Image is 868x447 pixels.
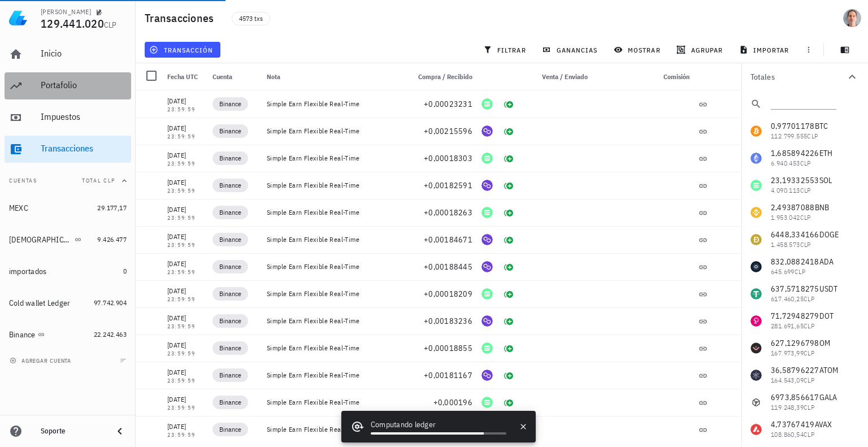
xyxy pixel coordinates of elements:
[41,143,127,154] div: Transacciones
[219,234,241,245] span: Binance
[163,63,208,90] div: Fecha UTC
[9,9,27,27] img: LedgiFi
[479,42,533,58] button: filtrar
[167,231,203,242] div: [DATE]
[82,177,115,184] span: Total CLP
[5,41,131,68] a: Inicio
[219,261,241,272] span: Binance
[262,63,405,90] div: Nota
[418,72,472,81] span: Compra / Recibido
[267,425,400,434] div: Simple Earn Flexible Real-Time
[219,342,241,354] span: Binance
[167,340,203,351] div: [DATE]
[167,285,203,297] div: [DATE]
[5,104,131,131] a: Impuestos
[97,235,127,244] span: 9.426.477
[481,397,493,408] div: SOL-icon
[481,315,493,327] div: POL-icon
[167,378,203,384] div: 23:59:59
[41,16,104,31] span: 129.441.020
[424,153,472,163] span: +0,00018303
[219,315,241,327] span: Binance
[167,242,203,248] div: 23:59:59
[613,63,694,90] div: Comisión
[5,289,131,316] a: Cold wallet Ledger 97.742.904
[167,215,203,221] div: 23:59:59
[424,343,472,353] span: +0,00018855
[212,72,232,81] span: Cuenta
[424,207,472,218] span: +0,00018263
[843,9,861,27] div: avatar
[167,161,203,167] div: 23:59:59
[267,344,400,353] div: Simple Earn Flexible Real-Time
[424,99,472,109] span: +0,00023231
[41,111,127,122] div: Impuestos
[616,45,661,54] span: mostrar
[481,261,493,272] div: POL-icon
[663,72,689,81] span: Comisión
[167,72,198,81] span: Fecha UTC
[167,123,203,134] div: [DATE]
[41,427,104,436] div: Soporte
[750,73,845,81] div: Totales
[167,96,203,107] div: [DATE]
[5,136,131,163] a: Transacciones
[167,313,203,324] div: [DATE]
[267,316,400,326] div: Simple Earn Flexible Real-Time
[481,234,493,245] div: POL-icon
[267,181,400,190] div: Simple Earn Flexible Real-Time
[167,270,203,275] div: 23:59:59
[267,398,400,407] div: Simple Earn Flexible Real-Time
[485,45,526,54] span: filtrar
[219,180,241,191] span: Binance
[481,180,493,191] div: POL-icon
[167,351,203,357] div: 23:59:59
[741,63,868,90] button: Totales
[9,235,72,245] div: [DEMOGRAPHIC_DATA]
[167,394,203,405] div: [DATE]
[405,63,477,90] div: Compra / Recibido
[481,288,493,300] div: SOL-icon
[267,289,400,298] div: Simple Earn Flexible Real-Time
[424,262,472,272] span: +0,00188445
[41,48,127,59] div: Inicio
[537,42,605,58] button: ganancias
[424,316,472,326] span: +0,00183236
[267,127,400,136] div: Simple Earn Flexible Real-Time
[672,42,730,58] button: agrupar
[167,405,203,411] div: 23:59:59
[41,80,127,90] div: Portafolio
[481,153,493,164] div: SOL-icon
[167,204,203,215] div: [DATE]
[9,330,36,340] div: Binance
[5,72,131,99] a: Portafolio
[104,20,117,30] span: CLP
[239,12,263,25] span: 4573 txs
[167,188,203,194] div: 23:59:59
[481,342,493,354] div: SOL-icon
[267,99,400,109] div: Simple Earn Flexible Real-Time
[481,207,493,218] div: SOL-icon
[371,419,506,432] div: Computando ledger
[167,134,203,140] div: 23:59:59
[167,107,203,112] div: 23:59:59
[151,45,213,54] span: transacción
[679,45,723,54] span: agrupar
[219,207,241,218] span: Binance
[5,258,131,285] a: importados 0
[741,45,789,54] span: importar
[12,357,71,364] span: agregar cuenta
[167,367,203,378] div: [DATE]
[94,330,127,338] span: 22.242.463
[424,126,472,136] span: +0,00215596
[9,267,47,276] div: importados
[5,194,131,222] a: MEXC 29.177,17
[433,397,472,407] span: +0,000196
[219,98,241,110] span: Binance
[481,370,493,381] div: POL-icon
[520,63,592,90] div: Venta / Enviado
[5,226,131,253] a: [DEMOGRAPHIC_DATA] 9.426.477
[167,150,203,161] div: [DATE]
[544,45,597,54] span: ganancias
[167,258,203,270] div: [DATE]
